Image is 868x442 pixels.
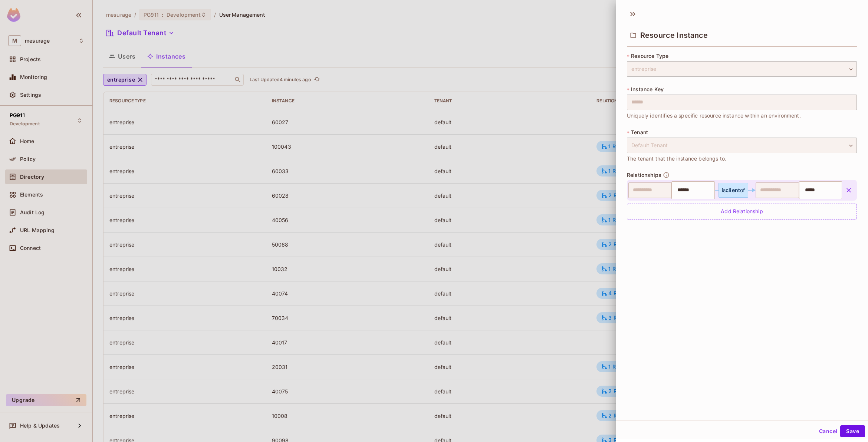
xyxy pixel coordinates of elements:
[627,61,857,77] div: entreprise
[816,425,840,437] button: Cancel
[840,425,865,437] button: Save
[631,129,648,135] span: Tenant
[627,172,661,178] span: Relationships
[631,86,664,92] span: Instance Key
[722,187,745,193] div: is of
[640,31,708,40] span: Resource Instance
[627,112,801,120] span: Uniquely identifies a specific resource instance within an environment.
[726,187,740,193] span: client
[627,155,726,163] span: The tenant that the instance belongs to.
[627,204,857,220] div: Add Relationship
[627,138,857,153] div: Default Tenant
[631,53,668,59] span: Resource Type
